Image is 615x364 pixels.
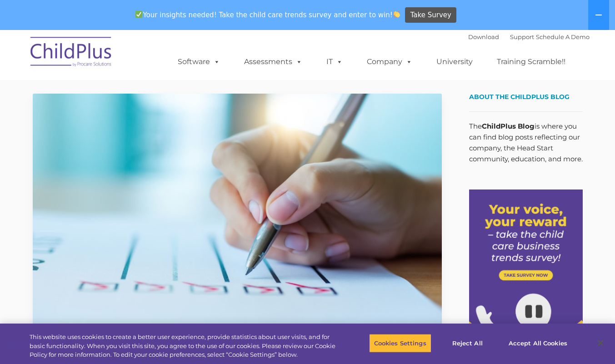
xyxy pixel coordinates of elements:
a: Take Survey [405,7,456,23]
span: Take Survey [410,7,451,23]
a: Training Scramble!! [488,53,575,71]
img: ✅ [135,11,142,18]
button: Reject All [439,334,496,353]
button: Close [590,333,610,353]
a: Company [358,53,421,71]
a: Assessments [235,53,311,71]
img: Efficiency Boost: ChildPlus Online's Enhanced Family Pre-Application Process - Streamlining Appli... [33,94,442,324]
button: Accept All Cookies [504,334,572,353]
a: IT [317,53,352,71]
a: Download [468,33,499,40]
p: The is where you can find blog posts reflecting our company, the Head Start community, education,... [469,121,583,165]
div: This website uses cookies to create a better user experience, provide statistics about user visit... [30,333,338,359]
a: University [427,53,482,71]
a: Support [510,33,534,40]
strong: ChildPlus Blog [482,122,535,130]
img: ChildPlus by Procare Solutions [26,30,117,76]
span: Your insights needed! Take the child care trends survey and enter to win! [132,6,404,24]
a: Software [169,53,229,71]
a: Schedule A Demo [536,33,590,40]
img: 👏 [393,11,400,18]
span: About the ChildPlus Blog [469,93,570,101]
font: | [468,33,590,40]
button: Cookies Settings [369,334,431,353]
